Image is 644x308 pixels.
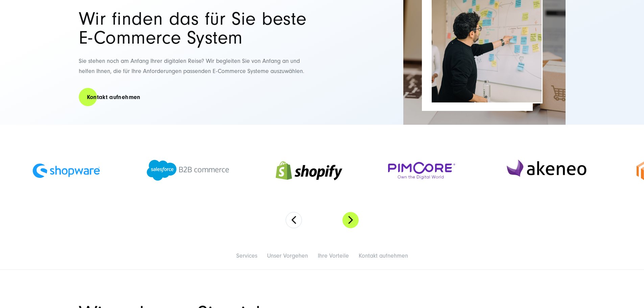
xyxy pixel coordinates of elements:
[79,9,315,47] h1: Wir finden das für Sie beste E-Commerce System
[342,212,359,228] button: Next
[501,154,591,188] img: Akeneo Partner Agentur - Digitalagentur für Pim-Implementierung SUNZINET
[318,252,349,259] a: Ihre Vorteile
[32,163,100,178] img: Shopware Partner Agentur - Digitalagentur SUNZINET
[79,57,304,75] span: Sie stehen noch am Anfang Ihrer digitalen Reise? Wir begleiten Sie von Anfang an und helfen Ihnen...
[275,152,343,189] img: Shopify Partner Agentur - Digitalagentur SUNZINET
[236,252,257,259] a: Services
[388,162,456,179] img: Pimcore Partner Agentur - Digitalagentur SUNZINET
[267,252,308,259] a: Unser Vorgehen
[359,252,408,259] a: Kontakt aufnehmen
[79,88,149,107] a: Kontakt aufnehmen
[286,212,302,228] button: Previous
[145,148,230,194] img: Salesforce_B2B_commerce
